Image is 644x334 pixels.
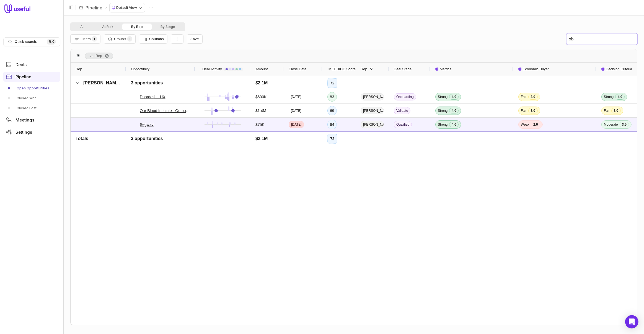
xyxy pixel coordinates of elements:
[95,53,102,59] span: Rep
[114,37,126,41] span: Groups
[15,118,34,122] span: Meetings
[127,36,132,42] span: 1
[606,66,632,73] span: Decision Criteria
[3,104,60,113] a: Closed Lost
[85,53,113,59] div: Row Groups
[104,34,136,44] button: Group Pipeline
[329,66,356,73] span: MEDDICC Score
[15,75,31,79] span: Pipeline
[615,94,625,100] span: 4.0
[361,121,384,128] span: [PERSON_NAME]
[394,107,410,114] span: Validate
[438,95,448,99] span: Strong
[394,66,412,73] span: Deal Stage
[15,63,27,67] span: Deals
[449,122,459,127] span: 4.0
[255,121,265,128] span: $75K
[394,93,416,100] span: Onboarding
[255,107,266,114] span: $1.4M
[330,107,334,114] div: 69
[394,121,412,128] span: Qualified
[438,108,448,113] span: Strong
[3,84,60,93] a: Open Opportunities
[3,72,60,82] a: Pipeline
[92,36,97,42] span: 1
[330,94,334,100] div: 83
[202,66,222,73] span: Deal Activity
[449,108,459,113] span: 4.0
[171,34,183,44] button: Collapse all rows
[291,108,301,113] time: [DATE]
[567,33,637,45] input: Press "/" to search within cells...
[604,122,618,127] span: Moderate
[521,122,529,127] span: Weak
[291,122,302,127] time: [DATE]
[70,34,100,44] button: Filter Pipeline
[67,3,75,12] button: Collapse sidebar
[521,95,527,99] span: Fair
[147,4,155,12] button: Actions
[361,93,384,100] span: [PERSON_NAME]
[255,94,267,100] span: $600K
[3,115,60,125] a: Meetings
[140,107,190,114] a: Our Blood Institute - Outbound
[604,95,614,99] span: Strong
[435,63,508,76] div: Metrics
[255,66,268,73] span: Amount
[518,63,591,76] div: Economic Buyer
[15,130,32,134] span: Settings
[438,122,448,127] span: Strong
[131,80,163,86] span: 3 opportunities
[3,59,60,69] a: Deals
[85,53,113,59] span: Rep. Press ENTER to sort. Press DELETE to remove
[15,40,38,44] span: Quick search...
[75,4,77,11] span: |
[140,121,154,128] a: Segway
[604,108,610,113] span: Fair
[523,66,549,73] span: Economic Buyer
[327,63,351,76] div: MEDDICC Score
[330,80,335,86] div: 72
[361,66,367,73] span: Rep
[289,66,306,73] span: Close Date
[187,34,203,44] button: Create a new saved view
[440,66,451,73] span: Metrics
[71,24,93,30] button: All
[122,24,152,30] button: By Rep
[611,108,621,113] span: 3.0
[528,108,538,113] span: 3.0
[3,84,60,113] div: Pipeline submenu
[3,127,60,137] a: Settings
[86,4,102,11] a: Pipeline
[531,122,540,127] span: 2.0
[152,24,184,30] button: By Stage
[361,107,384,114] span: [PERSON_NAME]
[449,94,459,100] span: 4.0
[47,39,56,45] kbd: ⌘ K
[131,66,149,73] span: Opportunity
[93,24,122,30] button: At Risk
[255,80,268,86] span: $2.1M
[528,94,538,100] span: 3.0
[140,94,165,100] a: Doordash - UX
[620,122,629,127] span: 3.5
[83,81,120,85] span: [PERSON_NAME]
[521,108,527,113] span: Fair
[330,121,334,128] div: 64
[81,37,91,41] span: Filters
[190,37,199,41] span: Save
[76,66,82,73] span: Rep
[149,37,164,41] span: Columns
[3,94,60,103] a: Closed Won
[139,34,167,44] button: Columns
[625,315,638,328] div: Open Intercom Messenger
[291,95,301,99] time: [DATE]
